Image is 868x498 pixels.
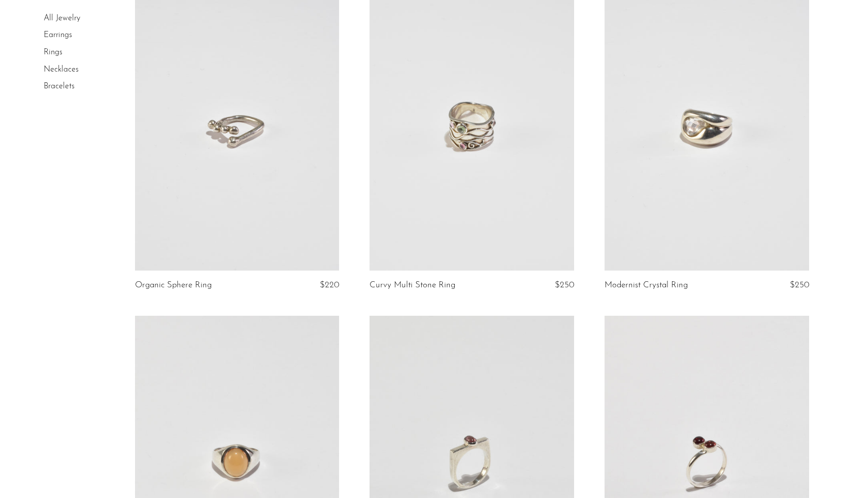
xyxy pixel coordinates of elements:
[605,281,688,290] a: Modernist Crystal Ring
[44,65,79,74] a: Necklaces
[44,31,72,40] a: Earrings
[44,48,62,56] a: Rings
[555,281,574,289] span: $250
[44,82,75,90] a: Bracelets
[370,281,455,290] a: Curvy Multi Stone Ring
[790,281,809,289] span: $250
[135,281,212,290] a: Organic Sphere Ring
[320,281,339,289] span: $220
[44,14,80,22] a: All Jewelry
